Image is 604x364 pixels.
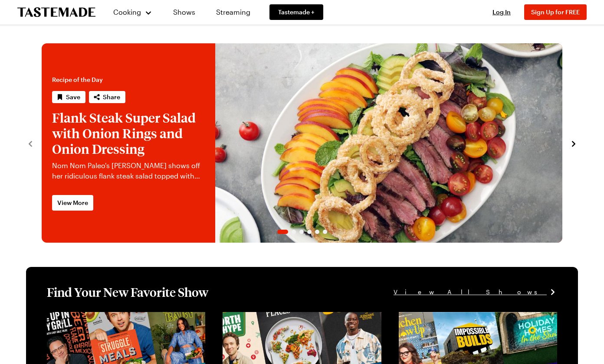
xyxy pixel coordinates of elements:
span: Log In [492,8,511,16]
button: navigate to previous item [26,138,35,148]
div: 1 / 6 [42,43,562,243]
span: Go to slide 2 [292,230,296,234]
span: View More [57,198,88,207]
button: Share [89,91,125,103]
span: Go to slide 6 [323,230,327,234]
button: Log In [484,8,519,16]
a: View full content for [object Object] [223,313,341,321]
button: Save recipe [52,91,85,103]
span: Share [103,93,120,101]
a: Tastemade + [269,4,323,20]
a: View full content for [object Object] [399,313,517,321]
span: Go to slide 3 [299,230,304,234]
span: Save [66,93,80,101]
span: Go to slide 4 [307,230,312,234]
a: To Tastemade Home Page [17,7,95,17]
span: Sign Up for FREE [531,8,580,16]
a: View All Shows [394,287,557,297]
button: Cooking [113,2,152,23]
a: View full content for [object Object] [47,313,165,321]
button: Sign Up for FREE [524,4,587,20]
button: navigate to next item [569,138,578,148]
span: Go to slide 5 [315,230,319,234]
span: Tastemade + [278,8,315,16]
span: Go to slide 1 [277,230,288,234]
span: View All Shows [394,287,547,297]
a: View More [52,195,93,211]
h1: Find Your New Favorite Show [47,284,208,300]
span: Cooking [113,8,141,16]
